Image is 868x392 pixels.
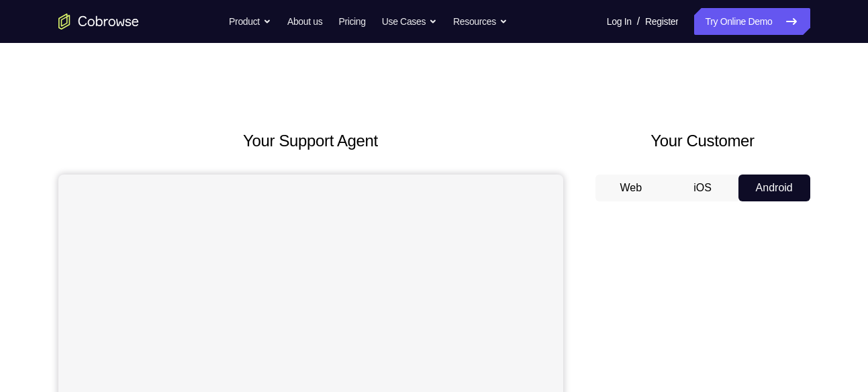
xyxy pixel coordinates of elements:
span: / [637,13,640,30]
a: About us [287,8,322,35]
button: Resources [453,8,508,35]
a: Try Online Demo [694,8,810,35]
a: Pricing [338,8,365,35]
a: Register [645,8,678,35]
h2: Your Customer [595,129,810,153]
button: Product [229,8,271,35]
h2: Your Support Agent [58,129,563,153]
button: Android [738,175,810,201]
a: Log In [607,8,632,35]
button: Use Cases [382,8,437,35]
button: Web [595,175,667,201]
button: iOS [667,175,738,201]
a: Go to the home page [58,13,139,30]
